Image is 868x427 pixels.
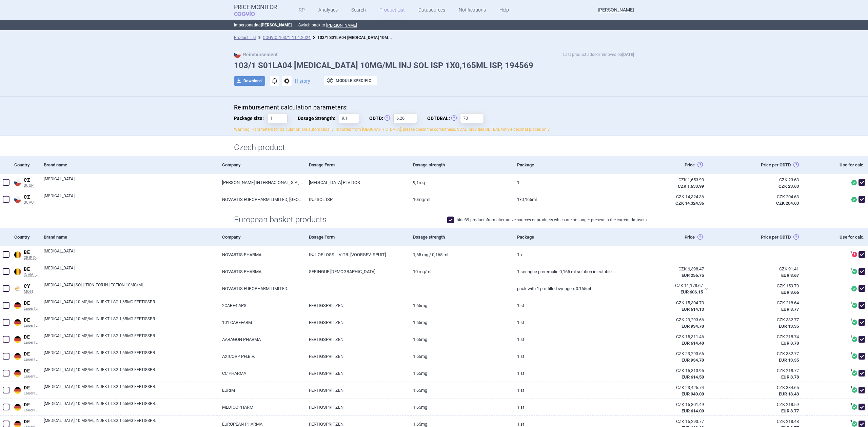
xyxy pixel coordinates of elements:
span: Dosage Strength: [298,113,339,123]
label: hide 89 products from alternative sources or products which are no longer present in the current ... [447,217,648,223]
h1: Czech product [234,143,634,152]
a: 1,65 mg / 0,165 ml [408,246,512,263]
div: CZK 218.64 [726,300,799,306]
abbr: Česko ex-factory [622,194,704,206]
div: Price per ODTD [721,228,807,246]
a: [MEDICAL_DATA] [44,193,217,205]
div: CZK 218.74 [726,334,799,340]
a: 1.65mg [408,348,512,365]
a: CZK 218.74EUR 8.78 [721,331,807,349]
span: DE [24,334,39,340]
a: [MEDICAL_DATA] 10 MG/ML INJEKT.-LSG.1,65MG FERTIGSPR. [44,367,217,379]
span: LauerTaxe CGM [24,323,39,328]
div: CZK 15,311.46 [622,334,704,340]
img: Czech Republic [14,179,21,186]
a: [MEDICAL_DATA] [44,265,217,277]
span: DE [24,368,39,374]
span: INAMI RPS [24,272,39,277]
a: INJ SOL ISP [304,191,408,208]
a: COGVIO_103/1_11.1.2024 [263,35,311,40]
span: CY [24,283,39,289]
a: 1 St [512,348,616,365]
a: CYCYMOH [12,282,39,294]
div: Dosage strength [408,156,512,174]
div: Price per ODTD [721,156,807,174]
input: Dosage Strength: [339,113,359,123]
strong: EUR 614.40 [682,341,704,346]
a: [MEDICAL_DATA] [44,248,217,260]
a: [MEDICAL_DATA] 10 MG/ML INJEKT.-LSG.1,65MG FERTIGSPR. [44,333,217,345]
a: CZK 218.59EUR 8.77 [721,399,807,416]
a: 9,1MG [408,174,512,191]
a: FERTIGSPRITZEN [304,297,408,314]
img: Germany [14,302,21,309]
span: DE [24,351,39,357]
div: Country [12,156,39,174]
span: BE [24,249,39,256]
span: ODTD: [369,113,393,123]
a: 1.65mg [408,365,512,382]
span: ? [849,301,853,305]
a: Price MonitorCOGVIO [234,4,277,17]
strong: EUR 614.00 [682,408,704,413]
p: Impersonating Switch back to [234,20,634,30]
a: CZK 332.77EUR 13.35 [721,314,807,332]
a: [MEDICAL_DATA] 10 MG/ML INJEKT.-LSG.1,65MG FERTIGSPR. [44,384,217,396]
button: Module specific [324,76,377,85]
a: 1 St [512,382,616,399]
abbr: SP-CAU-010 Německo [622,385,704,397]
img: Germany [14,370,21,377]
div: CZK 23.63 [726,177,799,183]
img: Belgium [14,251,21,258]
a: [MEDICAL_DATA] PLV DOS [304,174,408,191]
span: BE [24,266,39,272]
span: SCUP [24,183,39,188]
a: MEDICOPHARM [217,399,304,415]
li: Product List [234,34,256,41]
span: LauerTaxe CGM [24,408,39,413]
strong: EUR 13.43 [779,391,799,396]
div: CZK 23,293.66 [622,351,704,357]
a: 2CARE4 APS [217,297,304,314]
a: DEDELauerTaxe CGM [12,316,39,328]
strong: 103/1 S01LA04 [MEDICAL_DATA] 10MG/ML INJ SOL ISP 1X0,165ML ISP, 194569 [317,34,468,40]
strong: EUR 256.75 [682,273,704,278]
div: CZK 159.70 [726,283,799,289]
p: Last product added/removed on [563,51,634,58]
a: CZK 91.41EUR 3.67 [721,263,807,281]
div: Brand name [39,156,217,174]
img: Germany [14,336,21,343]
abbr: SP-CAU-010 Německo [622,351,704,363]
a: CZCZSCAU [12,193,39,205]
div: Package [512,228,616,246]
div: Price [616,228,721,246]
a: 1.65mg [408,382,512,399]
div: Price [616,156,721,174]
div: CZK 6,398.47 [622,266,704,272]
img: Germany [14,387,21,394]
a: NOVARTIS EUROPHARM LIMITED, [GEOGRAPHIC_DATA] [217,191,304,208]
div: CZK 334.65 [726,385,799,391]
a: FERTIGSPRITZEN [304,314,408,331]
img: Czech Republic [14,196,21,203]
a: CC PHARMA [217,365,304,382]
div: CZK 332.77 [726,317,799,323]
a: 1 St [512,314,616,331]
div: CZK 204.63 [726,194,799,200]
span: ? [849,420,853,424]
strong: EUR 8.78 [781,374,799,380]
a: NOVARTIS PHARMA [217,263,304,280]
input: ODTDBAL: [460,113,484,123]
div: CZK 218.48 [726,419,799,425]
a: DEDELauerTaxe CGM [12,384,39,395]
strong: CZK 1,653.99 [678,184,704,189]
span: DE [24,300,39,306]
abbr: SP-CAU-010 Německo [622,300,704,312]
span: ODTDBAL: [427,113,460,123]
span: ? [849,318,853,322]
a: EURIM [217,382,304,399]
strong: EUR 3.67 [781,273,799,278]
a: AARAGON PHARMA [217,331,304,348]
a: CZK 334.65EUR 13.43 [721,382,807,400]
a: [MEDICAL_DATA] 10 MG/ML INJEKT.-LSG.1,65MG FERTIGSPR. [44,299,217,311]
